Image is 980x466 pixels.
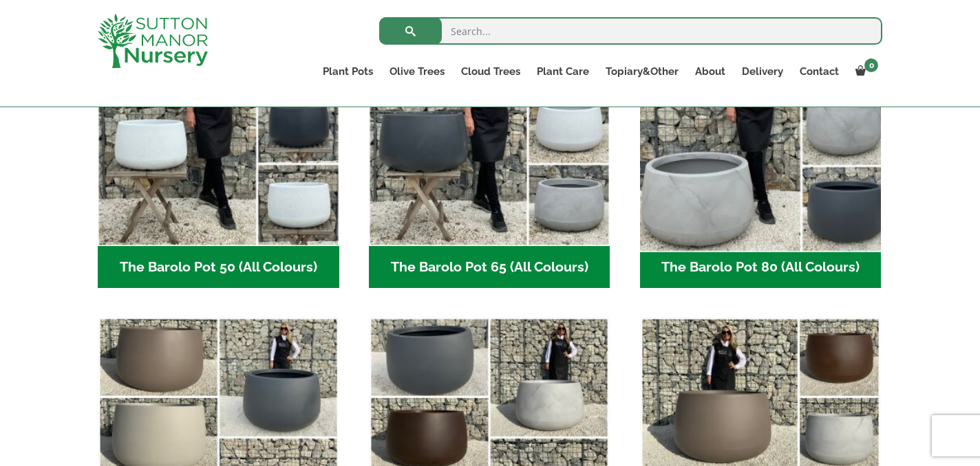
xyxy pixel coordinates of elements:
img: The Barolo Pot 50 (All Colours) [98,5,339,246]
a: About [687,62,734,81]
img: The Barolo Pot 65 (All Colours) [369,5,610,246]
a: Visit product category The Barolo Pot 65 (All Colours) [369,5,610,288]
span: 0 [864,58,878,72]
h2: The Barolo Pot 80 (All Colours) [640,246,882,289]
a: Plant Pots [315,62,381,81]
a: Topiary&Other [597,62,687,81]
a: Visit product category The Barolo Pot 50 (All Colours) [98,5,339,288]
a: Cloud Trees [453,62,529,81]
a: Contact [791,62,847,81]
input: Search... [379,17,882,45]
h2: The Barolo Pot 65 (All Colours) [369,246,610,289]
a: Delivery [734,62,791,81]
h2: The Barolo Pot 50 (All Colours) [98,246,339,289]
a: Visit product category The Barolo Pot 80 (All Colours) [640,5,882,288]
a: 0 [847,62,882,81]
a: Olive Trees [381,62,453,81]
a: Plant Care [529,62,597,81]
img: logo [98,14,208,68]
